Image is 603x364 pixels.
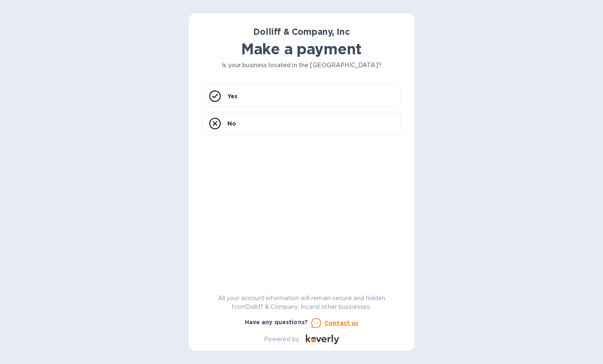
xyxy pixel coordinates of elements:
p: All your account information will remain secure and hidden from Dolliff & Company, Inc and other ... [202,294,401,311]
p: Is your business located in the [GEOGRAPHIC_DATA]? [202,61,401,70]
p: No [227,119,236,128]
b: Have any questions? [245,319,308,325]
h1: Make a payment [202,40,401,58]
b: Dolliff & Company, Inc [253,27,349,37]
u: Contact us [325,320,359,326]
p: Yes [227,92,237,100]
p: Powered by [264,335,299,344]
